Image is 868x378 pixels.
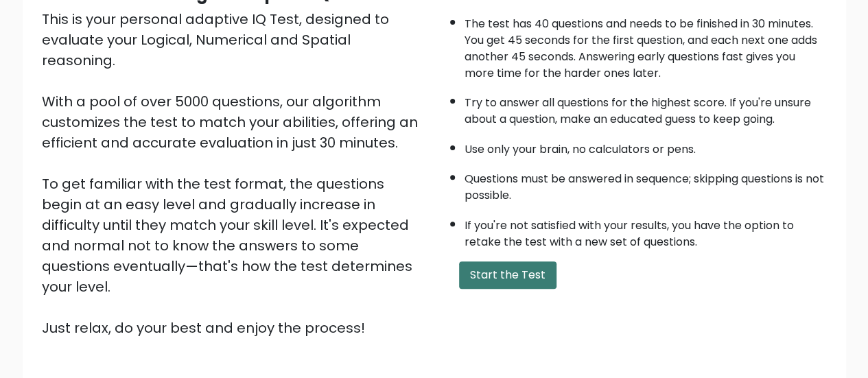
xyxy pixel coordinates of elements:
li: If you're not satisfied with your results, you have the option to retake the test with a new set ... [465,211,827,250]
div: This is your personal adaptive IQ Test, designed to evaluate your Logical, Numerical and Spatial ... [42,9,426,338]
li: Try to answer all questions for the highest score. If you're unsure about a question, make an edu... [465,88,827,128]
li: Use only your brain, no calculators or pens. [465,134,827,158]
button: Start the Test [459,261,556,289]
li: The test has 40 questions and needs to be finished in 30 minutes. You get 45 seconds for the firs... [465,9,827,82]
li: Questions must be answered in sequence; skipping questions is not possible. [465,164,827,204]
